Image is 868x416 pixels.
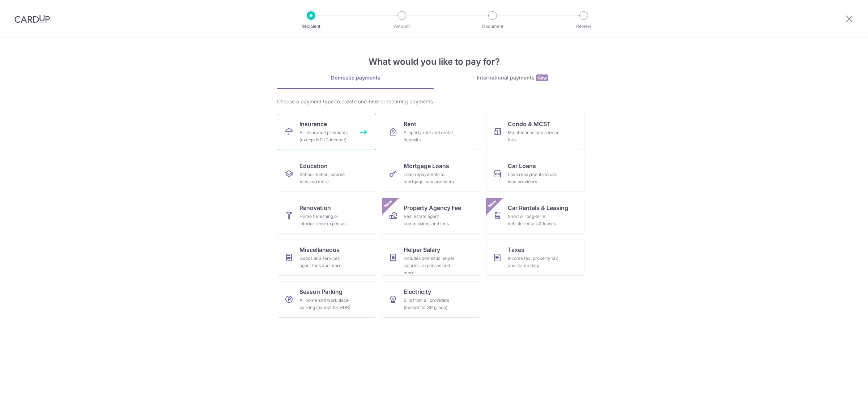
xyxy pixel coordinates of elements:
div: Short or long‑term vehicle rentals & leases [508,213,560,227]
span: Help [64,5,79,12]
div: Maintenance and service fees [508,129,560,143]
span: Property Agency Fee [404,203,461,212]
div: Includes domestic helper salaries, expenses and more [404,255,456,276]
span: Insurance [299,120,327,128]
a: InsuranceAll insurance premiums (except NTUC Income) [278,114,376,150]
a: ElectricityBills from all providers (except for SP group) [382,282,480,318]
div: Domestic payments [277,74,434,81]
div: Home furnishing or interior reno-expenses [299,213,352,227]
span: Education [299,162,328,170]
p: Review [557,23,610,30]
a: Helper SalaryIncludes domestic helper salaries, expenses and more [382,240,480,276]
div: All home and workplace parking (except for HDB) [299,297,352,311]
span: Rent [404,120,416,128]
span: Car Rentals & Leasing [508,203,568,212]
a: Mortgage LoansLoan repayments to mortgage loan providers [382,156,480,192]
a: Property Agency FeeReal estate agent commissions and feesNew [382,198,480,234]
div: Bills from all providers (except for SP group) [404,297,456,311]
span: Car Loans [508,162,536,170]
div: School, tuition, course fees and more [299,171,352,185]
p: Amount [375,23,429,30]
div: Real estate agent commissions and fees [404,213,456,227]
div: Loan repayments to car loan providers [508,171,560,185]
div: International payments [434,74,591,82]
p: Recipient [284,23,338,30]
span: Miscellaneous [299,245,340,254]
a: RentProperty rent and rental deposits [382,114,480,150]
span: Mortgage Loans [404,162,449,170]
div: Goods and services, agent fees and more [299,255,352,269]
span: New [382,198,394,210]
a: Season ParkingAll home and workplace parking (except for HDB) [278,282,376,318]
div: Property rent and rental deposits [404,129,456,143]
span: Season Parking [299,287,342,296]
span: New [536,74,548,81]
div: All insurance premiums (except NTUC Income) [299,129,352,143]
img: CardUp [14,14,50,23]
span: Condo & MCST [508,120,551,128]
p: Document [466,23,519,30]
a: EducationSchool, tuition, course fees and more [278,156,376,192]
a: RenovationHome furnishing or interior reno-expenses [278,198,376,234]
span: Electricity [404,287,431,296]
h4: What would you like to pay for? [277,55,591,68]
a: Car LoansLoan repayments to car loan providers [486,156,584,192]
div: Loan repayments to mortgage loan providers [404,171,456,185]
div: Choose a payment type to create one-time or recurring payments. [277,98,591,105]
span: Helper Salary [404,245,440,254]
a: TaxesIncome tax, property tax and stamp duty [486,240,584,276]
a: Car Rentals & LeasingShort or long‑term vehicle rentals & leasesNew [486,198,584,234]
div: Income tax, property tax and stamp duty [508,255,560,269]
a: Condo & MCSTMaintenance and service fees [486,114,584,150]
span: Renovation [299,203,331,212]
span: Taxes [508,245,524,254]
a: MiscellaneousGoods and services, agent fees and more [278,240,376,276]
span: New [486,198,498,210]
